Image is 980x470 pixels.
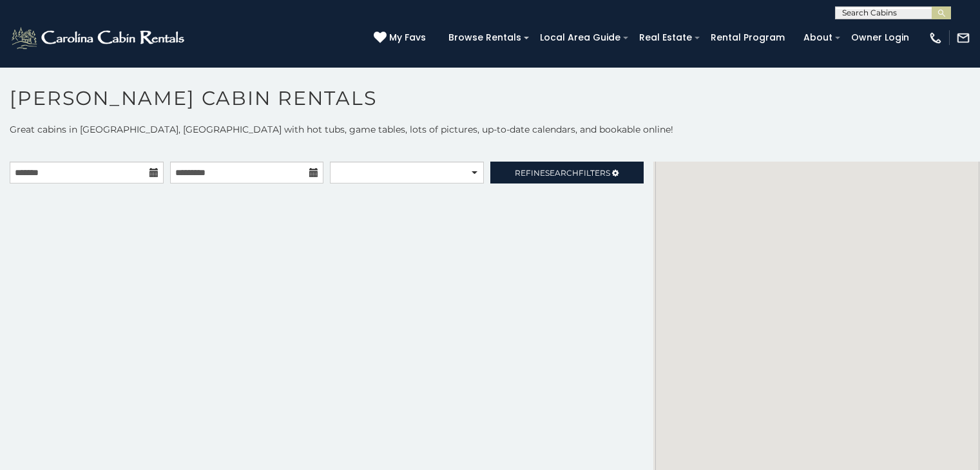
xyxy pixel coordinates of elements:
[389,31,426,44] span: My Favs
[845,28,916,48] a: Owner Login
[704,28,791,48] a: Rental Program
[633,28,698,48] a: Real Estate
[533,28,627,48] a: Local Area Guide
[797,28,839,48] a: About
[956,31,970,45] img: mail-regular-white.png
[545,168,579,178] span: Search
[490,162,644,183] a: RefineSearchFilters
[10,25,188,51] img: White-1-2.png
[442,28,528,48] a: Browse Rentals
[515,168,610,178] span: Refine Filters
[928,31,943,45] img: phone-regular-white.png
[374,31,429,45] a: My Favs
